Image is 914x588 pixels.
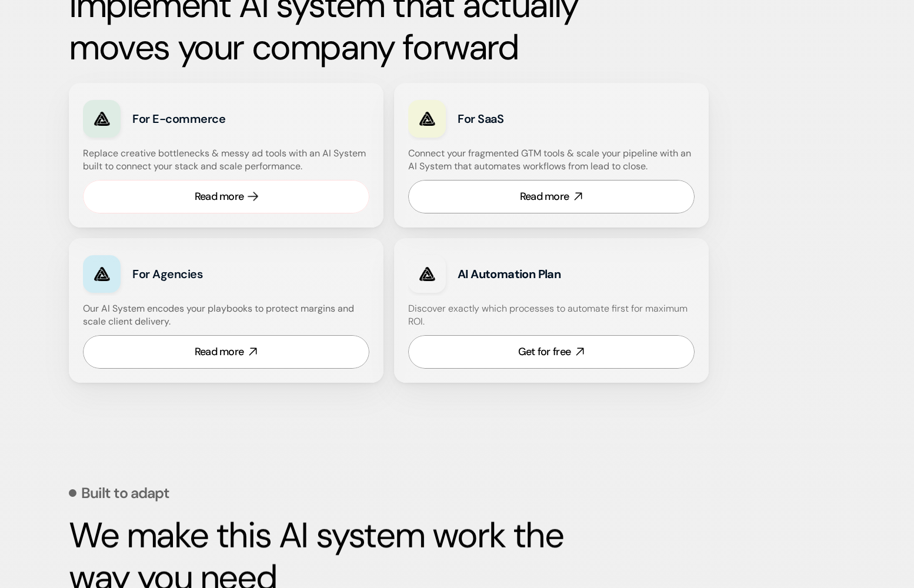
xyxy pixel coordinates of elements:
a: Get for free [408,335,695,369]
a: Read more [408,180,695,213]
h3: For SaaS [458,111,618,127]
div: Read more [195,189,244,204]
strong: AI Automation Plan [458,266,561,282]
div: Read more [520,189,569,204]
h3: For E-commerce [132,111,293,127]
h4: Connect your fragmented GTM tools & scale your pipeline with an AI System that automates workflow... [408,147,700,173]
h4: Replace creative bottlenecks & messy ad tools with an AI System built to connect your stack and s... [83,147,366,173]
h4: Our AI System encodes your playbooks to protect margins and scale client delivery. [83,302,369,329]
div: Read more [195,345,244,359]
h4: Discover exactly which processes to automate first for maximum ROI. [408,302,695,329]
h3: For Agencies [132,266,293,282]
a: Read more [83,180,369,213]
p: Built to adapt [81,486,169,500]
a: Read more [83,335,369,369]
div: Get for free [518,345,571,359]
